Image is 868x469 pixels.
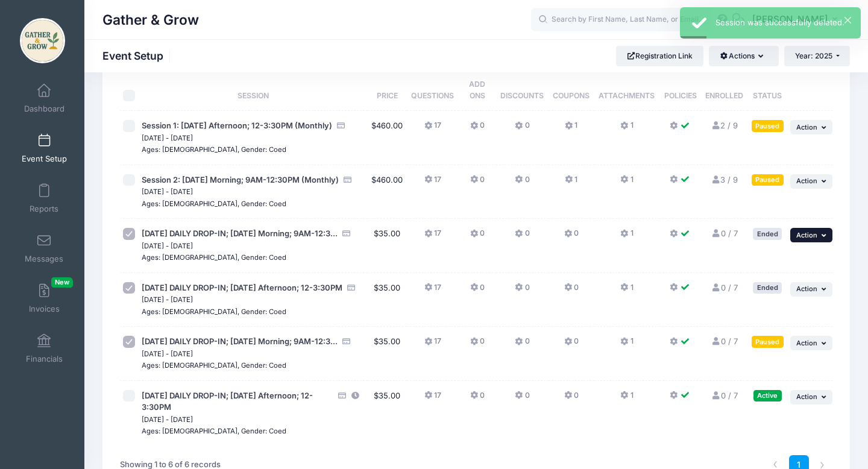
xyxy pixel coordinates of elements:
[744,6,850,34] button: [PERSON_NAME]
[796,123,817,131] span: Action
[343,176,353,184] i: Accepting Credit Card Payments
[142,242,193,250] small: [DATE] - [DATE]
[469,80,485,100] span: Add Ons
[24,104,64,114] span: Dashboard
[139,70,367,111] th: Session
[26,354,63,364] span: Financials
[336,122,346,130] i: Accepting Credit Card Payments
[142,361,286,370] small: Ages: [DEMOGRAPHIC_DATA], Gender: Coed
[620,336,633,353] button: 1
[16,227,73,269] a: Messages
[407,70,459,111] th: Questions
[790,120,832,134] button: Action
[470,390,485,408] button: 0
[424,390,441,408] button: 17
[142,415,193,424] small: [DATE] - [DATE]
[515,336,529,353] button: 0
[752,336,784,347] div: Paused
[553,91,590,100] span: Coupons
[599,91,655,100] span: Attachments
[411,91,454,100] span: Questions
[747,70,787,111] th: Status
[620,282,633,300] button: 1
[784,46,850,66] button: Year: 2025
[16,127,73,169] a: Event Setup
[368,273,407,327] td: $35.00
[564,282,579,300] button: 0
[424,336,441,353] button: 17
[796,339,817,347] span: Action
[515,282,529,300] button: 0
[620,120,633,137] button: 1
[752,120,784,131] div: Paused
[342,338,351,345] i: Accepting Credit Card Payments
[142,427,286,435] small: Ages: [DEMOGRAPHIC_DATA], Gender: Coed
[51,277,73,288] span: New
[753,282,782,294] div: Ended
[424,174,441,192] button: 17
[368,381,407,446] td: $35.00
[16,77,73,119] a: Dashboard
[470,336,485,353] button: 0
[790,390,832,404] button: Action
[711,391,737,400] a: 0 / 7
[470,228,485,245] button: 0
[795,51,832,60] span: Year: 2025
[711,283,737,292] a: 0 / 7
[142,295,193,304] small: [DATE] - [DATE]
[142,121,332,130] span: Session 1: [DATE] Afternoon; 12-3:30PM (Monthly)
[620,390,633,408] button: 1
[565,174,577,192] button: 1
[753,228,782,239] div: Ended
[424,228,441,245] button: 17
[142,253,286,262] small: Ages: [DEMOGRAPHIC_DATA], Gender: Coed
[796,285,817,293] span: Action
[30,204,58,214] span: Reports
[515,228,529,245] button: 0
[564,390,579,408] button: 0
[142,307,286,316] small: Ages: [DEMOGRAPHIC_DATA], Gender: Coed
[102,49,174,62] h1: Event Setup
[368,219,407,273] td: $35.00
[459,70,496,111] th: Add Ons
[142,336,338,346] span: [DATE] DAILY DROP-IN; [DATE] Morning; 9AM-12:3...
[470,120,485,137] button: 0
[142,175,339,184] span: Session 2: [DATE] Morning; 9AM-12:30PM (Monthly)
[796,231,817,239] span: Action
[790,228,832,242] button: Action
[616,46,703,66] a: Registration Link
[664,91,697,100] span: Policies
[711,121,738,130] a: 2 / 9
[25,254,63,264] span: Messages
[470,282,485,300] button: 0
[102,6,199,34] h1: Gather & Grow
[351,392,360,400] i: This session is currently scheduled to pause registration at 12:00 PM America/New York on 09/29/2...
[142,350,193,358] small: [DATE] - [DATE]
[790,174,832,189] button: Action
[20,18,65,63] img: Gather & Grow
[368,70,407,111] th: Price
[470,174,485,192] button: 0
[594,70,660,111] th: Attachments
[796,177,817,185] span: Action
[424,120,441,137] button: 17
[29,304,60,314] span: Invoices
[368,165,407,219] td: $460.00
[564,228,579,245] button: 0
[709,46,778,66] button: Actions
[515,174,529,192] button: 0
[500,91,544,100] span: Discounts
[711,228,737,238] a: 0 / 7
[753,390,782,401] div: Active
[142,187,193,196] small: [DATE] - [DATE]
[347,284,356,292] i: Accepting Credit Card Payments
[142,200,286,208] small: Ages: [DEMOGRAPHIC_DATA], Gender: Coed
[368,111,407,165] td: $460.00
[142,391,313,412] span: [DATE] DAILY DROP-IN; [DATE] Afternoon; 12-3:30PM
[752,174,784,186] div: Paused
[564,336,579,353] button: 0
[549,70,594,111] th: Coupons
[565,120,577,137] button: 1
[142,228,338,238] span: [DATE] DAILY DROP-IN; [DATE] Morning; 9AM-12:3...
[424,282,441,300] button: 17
